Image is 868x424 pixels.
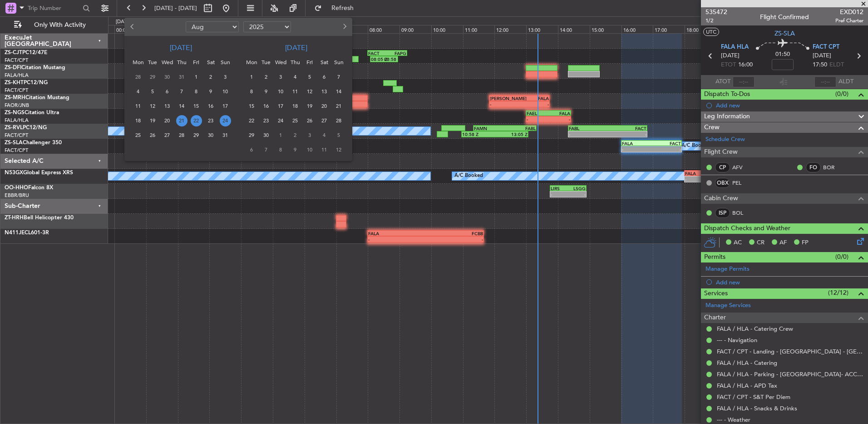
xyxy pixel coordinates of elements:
[275,130,286,141] span: 1
[333,71,345,83] span: 7
[302,128,317,142] div: 3-10-2025
[160,70,174,84] div: 30-7-2025
[319,101,330,112] span: 20
[317,99,331,113] div: 20-9-2025
[191,101,202,112] span: 15
[218,113,232,128] div: 24-8-2025
[273,70,288,84] div: 3-9-2025
[203,84,218,99] div: 9-8-2025
[275,71,286,83] span: 3
[133,130,144,141] span: 25
[273,55,288,70] div: Wed
[273,142,288,157] div: 8-10-2025
[174,84,189,99] div: 7-8-2025
[147,86,158,97] span: 5
[218,128,232,142] div: 31-8-2025
[160,84,174,99] div: 6-8-2025
[131,99,145,113] div: 11-8-2025
[203,70,218,84] div: 2-8-2025
[288,84,302,99] div: 11-9-2025
[160,55,174,70] div: Wed
[246,71,257,83] span: 1
[162,115,173,126] span: 20
[290,130,301,141] span: 2
[302,113,317,128] div: 26-9-2025
[176,101,187,112] span: 14
[131,84,145,99] div: 4-8-2025
[261,86,272,97] span: 9
[133,115,144,126] span: 18
[275,101,286,112] span: 17
[333,86,345,97] span: 14
[189,128,203,142] div: 29-8-2025
[246,86,257,97] span: 8
[304,101,316,112] span: 19
[205,101,217,112] span: 16
[176,115,187,126] span: 21
[203,128,218,142] div: 30-8-2025
[220,71,231,83] span: 3
[331,70,346,84] div: 7-9-2025
[259,99,273,113] div: 16-9-2025
[160,128,174,142] div: 27-8-2025
[319,115,330,126] span: 27
[259,70,273,84] div: 2-9-2025
[128,20,138,34] button: Previous month
[331,99,346,113] div: 21-9-2025
[259,113,273,128] div: 23-9-2025
[176,71,187,83] span: 31
[246,115,257,126] span: 22
[145,70,160,84] div: 29-7-2025
[160,99,174,113] div: 13-8-2025
[288,142,302,157] div: 9-10-2025
[147,115,158,126] span: 19
[244,84,259,99] div: 8-9-2025
[174,113,189,128] div: 21-8-2025
[317,55,331,70] div: Sat
[220,86,231,97] span: 10
[317,142,331,157] div: 11-10-2025
[302,55,317,70] div: Fri
[244,55,259,70] div: Mon
[145,128,160,142] div: 26-8-2025
[220,130,231,141] span: 31
[191,115,202,126] span: 22
[302,99,317,113] div: 19-9-2025
[174,55,189,70] div: Thu
[162,130,173,141] span: 27
[174,99,189,113] div: 14-8-2025
[203,99,218,113] div: 16-8-2025
[145,55,160,70] div: Tue
[290,144,301,156] span: 9
[203,55,218,70] div: Sat
[304,144,316,156] span: 10
[259,142,273,157] div: 7-10-2025
[131,70,145,84] div: 28-7-2025
[261,130,272,141] span: 30
[259,55,273,70] div: Tue
[189,84,203,99] div: 8-8-2025
[147,101,158,112] span: 12
[203,113,218,128] div: 23-8-2025
[259,128,273,142] div: 30-9-2025
[191,130,202,141] span: 29
[205,115,217,126] span: 23
[331,128,346,142] div: 5-10-2025
[275,115,286,126] span: 24
[302,70,317,84] div: 5-9-2025
[145,113,160,128] div: 19-8-2025
[220,101,231,112] span: 17
[259,84,273,99] div: 9-9-2025
[290,101,301,112] span: 18
[133,86,144,97] span: 4
[246,101,257,112] span: 15
[288,99,302,113] div: 18-9-2025
[205,86,217,97] span: 9
[317,84,331,99] div: 13-9-2025
[333,144,345,156] span: 12
[244,70,259,84] div: 1-9-2025
[333,101,345,112] span: 21
[319,144,330,156] span: 11
[246,130,257,141] span: 29
[304,130,316,141] span: 3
